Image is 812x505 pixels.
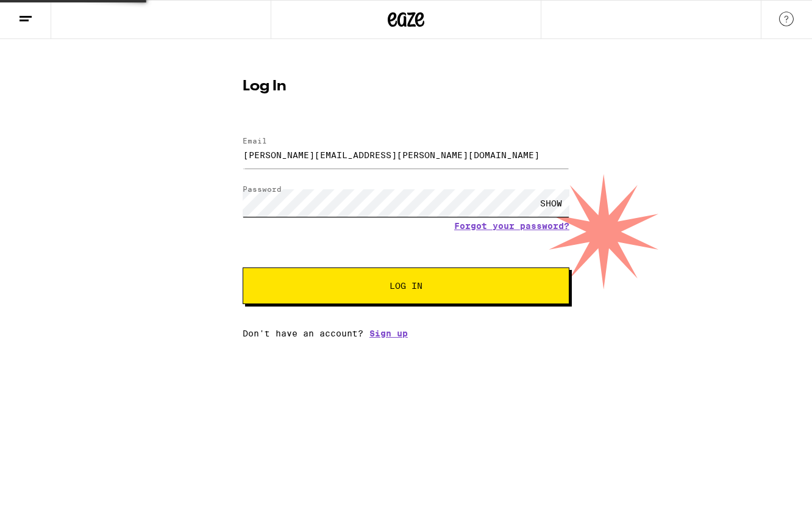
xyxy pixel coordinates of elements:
[369,329,408,338] a: Sign up
[243,137,267,145] label: Email
[243,141,569,169] input: Email
[533,189,569,217] div: SHOW
[390,282,422,290] span: Log In
[243,185,282,193] label: Password
[454,221,569,231] a: Forgot your password?
[28,9,53,20] span: Help
[243,267,569,304] button: Log In
[243,329,569,338] div: Don't have an account?
[243,79,569,94] h1: Log In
